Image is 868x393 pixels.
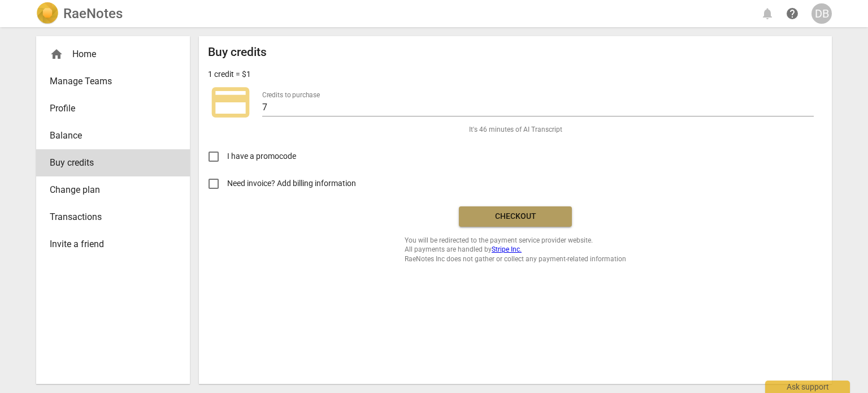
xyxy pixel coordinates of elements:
[50,183,167,197] span: Change plan
[50,129,167,142] span: Balance
[765,381,850,393] div: Ask support
[50,47,167,61] div: Home
[469,125,562,135] span: It's 46 minutes of AI Transcript
[36,95,190,122] a: Profile
[262,92,320,98] label: Credits to purchase
[50,75,167,88] span: Manage Teams
[36,204,190,231] a: Transactions
[227,150,296,162] span: I have a promocode
[208,68,251,80] p: 1 credit = $1
[208,80,253,125] span: credit_card
[50,102,167,115] span: Profile
[36,2,59,25] img: Logo
[782,3,802,24] a: Help
[36,176,190,204] a: Change plan
[227,178,358,189] span: Need invoice? Add billing information
[492,245,522,253] a: Stripe Inc.
[50,47,63,61] span: home
[36,2,123,25] a: LogoRaeNotes
[208,45,267,59] h2: Buy credits
[36,68,190,95] a: Manage Teams
[36,41,190,68] div: Home
[811,3,832,24] button: DB
[63,6,123,21] h2: RaeNotes
[50,156,167,170] span: Buy credits
[459,206,572,227] button: Checkout
[50,237,167,251] span: Invite a friend
[36,122,190,149] a: Balance
[468,211,563,222] span: Checkout
[405,236,626,264] span: You will be redirected to the payment service provider website. All payments are handled by RaeNo...
[50,210,167,224] span: Transactions
[36,149,190,176] a: Buy credits
[36,231,190,258] a: Invite a friend
[785,7,799,20] span: help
